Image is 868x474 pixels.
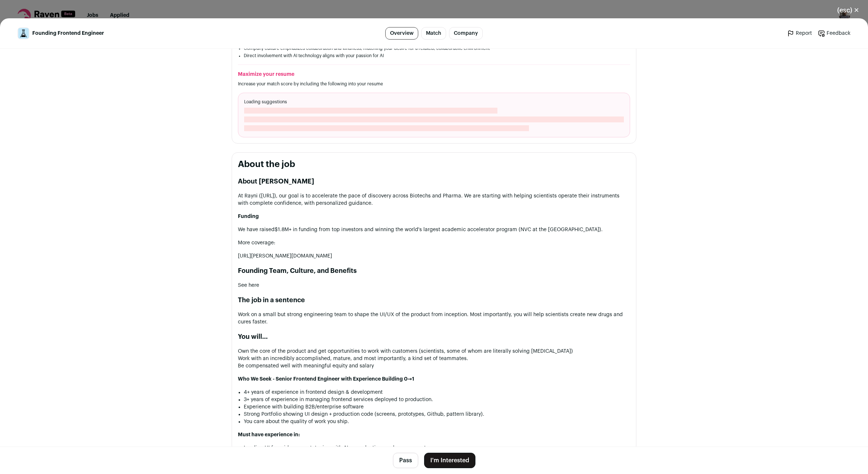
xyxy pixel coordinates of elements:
[238,81,630,87] p: Increase your match score by including the following into your resume
[385,27,418,40] a: Overview
[238,266,630,276] h2: Founding Team, Culture, and Benefits
[275,227,601,232] a: $1.8M+ in funding from top investors and winning the world's largest academic accelerator program...
[261,193,274,199] a: [URL]
[818,30,850,37] a: Feedback
[238,348,630,355] li: Own the core of the product and get opportunities to work with customers (scientists, some of who...
[238,93,630,137] div: Loading suggestions
[238,239,630,247] p: More coverage:
[449,27,483,40] a: Company
[244,444,630,452] li: Leading UI from idea → prototyping with AI → production-ready components.
[421,27,446,40] a: Match
[238,332,630,342] h2: You will…
[244,411,630,418] li: Strong Portfolio showing UI design + production code (screens, prototypes, Github, pattern library).
[244,389,630,396] li: 4+ years of experience in frontend design & development
[244,403,630,411] li: Experience with building B2B/enterprise software
[244,396,630,403] li: 3+ years of experience in managing frontend services deployed to production.
[238,176,630,186] h2: About [PERSON_NAME]
[238,362,630,370] li: Be compensated well with meaningful equity and salary
[424,453,475,468] button: I'm Interested
[238,192,630,207] p: At Rayni ( ), our goal is to accelerate the pace of discovery across Biotechs and Pharma. We are ...
[238,295,630,305] h2: The job in a sentence
[244,418,630,425] li: You care about the quality of work you ship.
[238,355,630,362] li: Work with an incredibly accomplished, mature, and most importantly, a kind set of teammates.
[787,30,812,37] a: Report
[238,252,630,260] p: [URL][PERSON_NAME][DOMAIN_NAME]
[238,375,630,383] h3: Who We Seek - Senior Frontend Engineer with Experience Building 0→1
[238,311,630,326] p: Work on a small but strong engineering team to shape the UI/UX of the product from inception. Mos...
[238,71,630,78] h2: Maximize your resume
[238,226,630,233] p: We have raised .
[238,431,630,438] h3: Must have experience in:
[828,2,868,18] button: Close modal
[18,28,29,39] img: 4879479fbf6f800cd7fecb94de7ac7d8b98ea3ed8990529f2f67e985290326b3.jpg
[393,453,418,468] button: Pass
[32,30,104,37] span: Founding Frontend Engineer
[244,53,624,59] li: Direct involvement with AI technology aligns with your passion for AI
[238,283,259,288] a: See here
[238,213,630,220] h3: Funding
[238,159,630,170] h2: About the job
